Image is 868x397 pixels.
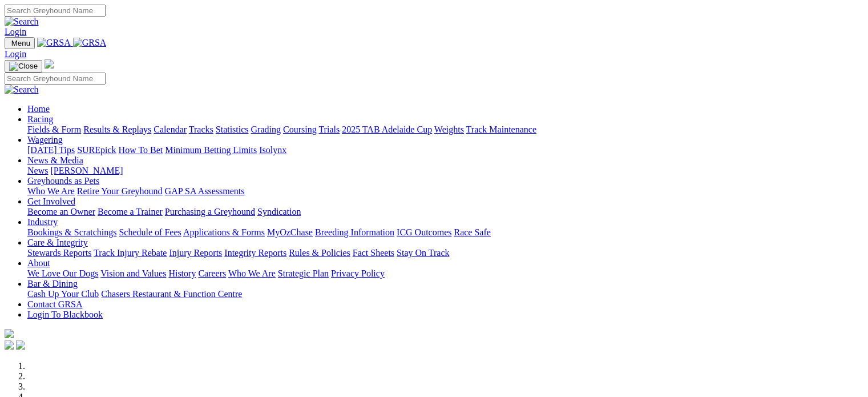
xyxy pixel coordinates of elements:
img: logo-grsa-white.png [45,59,54,69]
a: Care & Integrity [27,238,88,247]
a: Track Maintenance [466,125,536,134]
a: Chasers Restaurant & Function Centre [101,289,242,299]
input: Search [5,5,106,17]
a: Schedule of Fees [119,227,181,237]
a: Tracks [189,125,213,134]
a: Syndication [257,207,301,216]
a: Grading [251,125,281,134]
div: Get Involved [27,207,863,217]
a: Cash Up Your Club [27,289,99,299]
a: Greyhounds as Pets [27,176,99,186]
a: Race Safe [454,227,490,237]
img: logo-grsa-white.png [5,329,14,338]
a: [DATE] Tips [27,145,75,155]
a: Racing [27,114,53,124]
a: ICG Outcomes [397,227,451,237]
a: Who We Are [228,268,276,278]
a: Isolynx [259,145,286,155]
a: Bar & Dining [27,279,78,288]
a: Contact GRSA [27,299,82,309]
a: Track Injury Rebate [94,248,167,258]
a: Results & Replays [83,125,151,134]
a: Careers [198,268,226,278]
div: Greyhounds as Pets [27,186,863,197]
a: Who We Are [27,186,75,196]
a: Injury Reports [169,248,222,258]
a: 2025 TAB Adelaide Cup [342,125,432,134]
img: GRSA [37,38,71,48]
a: [PERSON_NAME] [50,166,123,175]
a: Become an Owner [27,207,95,216]
a: SUREpick [77,145,116,155]
a: Industry [27,217,58,227]
button: Toggle navigation [5,60,42,73]
a: Coursing [283,125,317,134]
a: Fields & Form [27,125,81,134]
a: Wagering [27,135,63,145]
img: twitter.svg [16,340,25,350]
div: Industry [27,227,863,238]
a: Calendar [154,125,187,134]
a: Stewards Reports [27,248,91,258]
a: Login To Blackbook [27,310,103,319]
div: Wagering [27,145,863,155]
a: Home [27,104,50,114]
div: Bar & Dining [27,289,863,299]
a: News & Media [27,155,83,165]
img: Search [5,85,39,95]
a: Login [5,49,26,59]
a: How To Bet [119,145,163,155]
input: Search [5,73,106,85]
a: Become a Trainer [98,207,163,216]
a: Minimum Betting Limits [165,145,257,155]
a: Rules & Policies [289,248,350,258]
a: Vision and Values [100,268,166,278]
div: News & Media [27,166,863,176]
a: Integrity Reports [224,248,286,258]
a: Privacy Policy [331,268,385,278]
a: Purchasing a Greyhound [165,207,255,216]
a: MyOzChase [267,227,313,237]
a: About [27,258,50,268]
button: Toggle navigation [5,37,35,49]
a: GAP SA Assessments [165,186,245,196]
a: Retire Your Greyhound [77,186,163,196]
a: Fact Sheets [353,248,394,258]
a: Statistics [216,125,249,134]
a: Strategic Plan [278,268,329,278]
a: Weights [434,125,464,134]
div: About [27,268,863,279]
img: Close [9,62,38,71]
img: facebook.svg [5,340,14,350]
div: Care & Integrity [27,248,863,258]
a: News [27,166,48,175]
a: Breeding Information [315,227,394,237]
div: Racing [27,125,863,135]
a: Stay On Track [397,248,449,258]
img: Search [5,17,39,27]
a: History [168,268,196,278]
a: Login [5,27,26,37]
a: We Love Our Dogs [27,268,98,278]
a: Applications & Forms [183,227,265,237]
a: Trials [318,125,340,134]
a: Get Involved [27,197,75,206]
img: GRSA [73,38,107,48]
span: Menu [11,39,30,47]
a: Bookings & Scratchings [27,227,116,237]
